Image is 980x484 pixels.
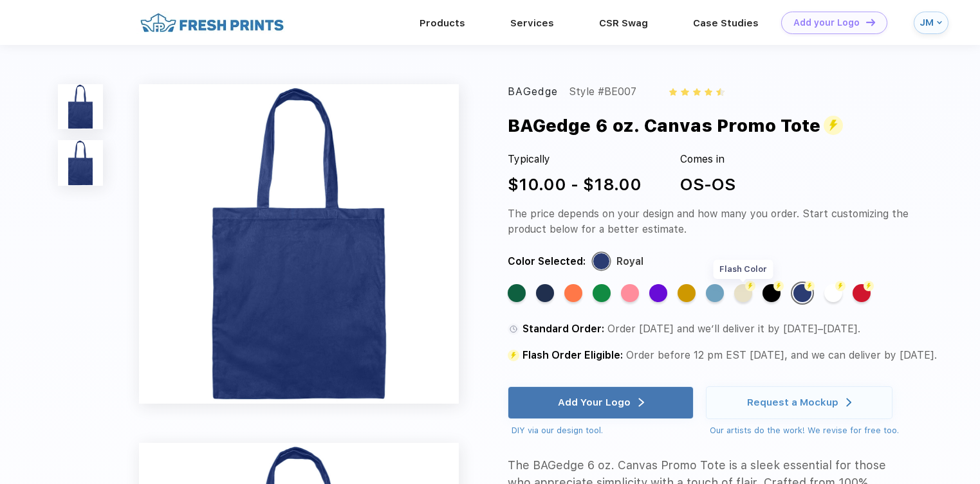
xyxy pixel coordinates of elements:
img: yellow_star.svg [669,88,677,96]
img: half_yellow_star.svg [716,88,724,96]
img: white arrow [846,398,852,408]
div: Request a Mockup [747,396,838,409]
div: Navy [536,284,554,302]
img: DT [866,19,875,26]
div: Purple [649,284,667,302]
div: Black [763,284,781,302]
img: yellow_star.svg [705,88,712,96]
div: Comes in [680,152,735,167]
div: BAGedge [508,84,559,100]
img: flash color [864,281,874,291]
img: yellow_star.svg [693,88,701,96]
div: Add Your Logo [558,396,631,409]
div: Sky Blue [706,284,724,302]
img: func=resize&h=640 [139,84,459,404]
div: Orange [564,284,582,302]
img: fo%20logo%202.webp [136,12,288,34]
img: standard order [508,350,519,361]
span: Order [DATE] and we’ll deliver it by [DATE]–[DATE]. [607,323,860,335]
div: $10.00 - $18.00 [508,172,642,197]
div: Kelly [593,284,611,302]
img: func=resize&h=100 [58,84,103,129]
div: Pink [621,284,639,302]
div: JM [920,17,934,28]
img: flash_active_toggle.svg [824,116,843,135]
span: Flash Order Eligible: [522,349,623,361]
a: Products [420,17,465,29]
div: Red [853,284,871,302]
div: Add your Logo [793,17,860,28]
img: yellow_star.svg [681,88,689,96]
img: flash color [835,281,846,291]
div: Natural [734,284,752,302]
div: Our artists do the work! We revise for free too. [710,424,899,437]
div: Typically [508,152,642,167]
img: flash color [773,281,784,291]
img: arrow_down_blue.svg [937,20,942,25]
div: Royal [793,284,811,302]
img: flash color [745,281,755,291]
img: standard order [508,323,519,335]
div: Yellow [678,284,696,302]
img: func=resize&h=100 [58,140,103,185]
span: Standard Order: [522,323,604,335]
span: Order before 12 pm EST [DATE], and we can deliver by [DATE]. [626,349,937,361]
div: DIY via our design tool. [512,424,694,437]
div: The price depends on your design and how many you order. Start customizing the product below for ... [508,206,909,237]
img: flash color [804,281,815,291]
div: Color Selected: [508,254,586,269]
div: White [824,284,842,302]
div: OS-OS [680,172,735,197]
div: Style #BE007 [569,84,636,100]
img: white arrow [638,398,644,408]
div: BAGedge 6 oz. Canvas Promo Tote [508,112,843,139]
div: Royal [616,254,643,269]
div: Forest [508,284,526,302]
